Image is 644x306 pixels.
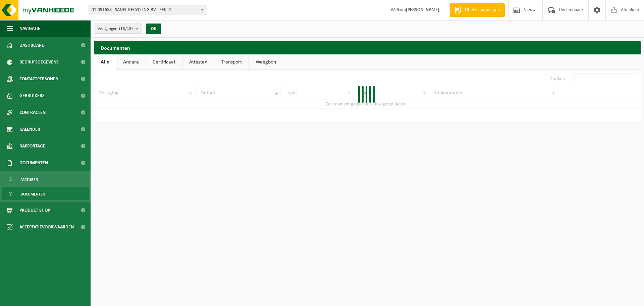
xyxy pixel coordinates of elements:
[19,219,74,235] span: Acceptatievoorwaarden
[406,7,439,12] strong: [PERSON_NAME]
[2,187,89,200] a: Documenten
[94,24,142,34] button: Vestigingen(13/13)
[19,71,58,87] span: Contactpersonen
[449,3,505,17] a: Offerte aanvragen
[249,54,283,70] a: Weegbon
[19,87,45,104] span: Gebruikers
[19,155,48,171] span: Documenten
[19,54,59,71] span: Bedrijfsgegevens
[116,54,146,70] a: Andere
[94,41,641,54] h2: Documenten
[19,104,46,121] span: Contracten
[89,5,206,15] span: 01-091658 - SANEL RECYCLING BV - EEKLO
[20,188,45,201] span: Documenten
[19,202,50,219] span: Product Shop
[19,20,40,37] span: Navigatie
[19,37,45,54] span: Dashboard
[2,173,89,186] a: Facturen
[182,54,214,70] a: Attesten
[19,121,40,138] span: Kalender
[19,138,45,155] span: Rapportage
[20,173,38,186] span: Facturen
[214,54,249,70] a: Transport
[94,54,116,70] a: Alle
[119,27,133,31] count: (13/13)
[89,5,206,15] span: 01-091658 - SANEL RECYCLING BV - EEKLO
[98,24,133,34] span: Vestigingen
[146,54,182,70] a: Certificaat
[463,7,501,13] span: Offerte aanvragen
[146,24,161,34] button: OK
